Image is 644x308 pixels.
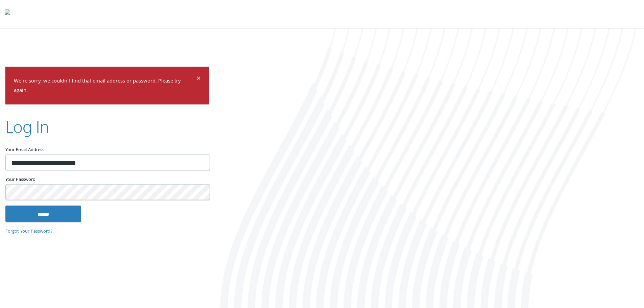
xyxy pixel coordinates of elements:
[5,115,49,138] h2: Log In
[5,228,53,235] a: Forgot Your Password?
[196,72,201,86] span: ×
[14,76,195,96] p: We're sorry, we couldn't find that email address or password. Please try again.
[5,176,209,184] label: Your Password
[5,7,10,21] img: todyl-logo-dark.svg
[196,75,201,83] button: Dismiss alert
